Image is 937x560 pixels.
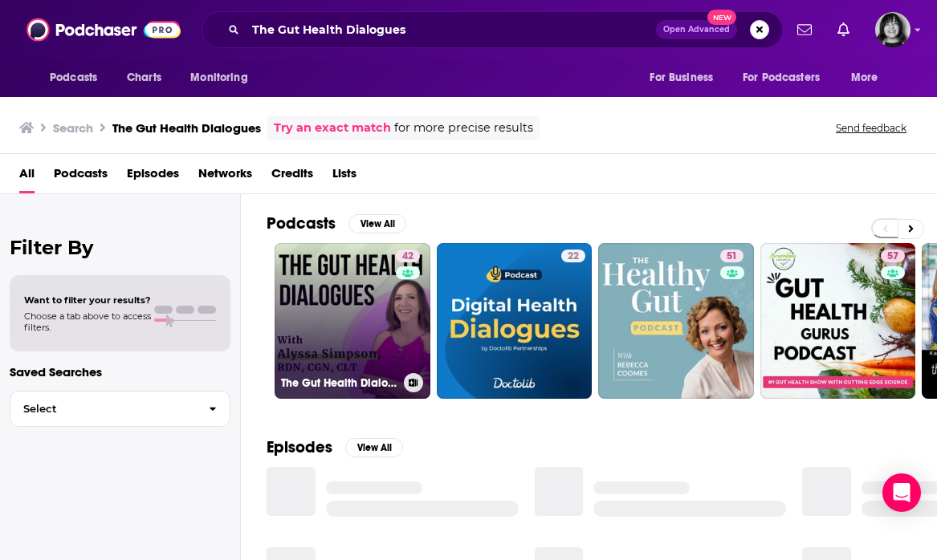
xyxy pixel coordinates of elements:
[10,364,230,379] p: Saved Searches
[26,14,181,45] img: Podchaser - Follow, Share and Rate Podcasts
[394,119,533,137] span: for more precise results
[791,16,818,43] a: Show notifications dropdown
[568,249,579,265] span: 22
[727,249,737,265] span: 51
[274,119,391,137] a: Try an exact match
[732,63,843,93] button: open menu
[831,16,856,43] a: Show notifications dropdown
[10,391,230,427] button: Select
[437,243,593,399] a: 22
[19,160,35,193] a: All
[656,20,737,39] button: Open AdvancedNew
[875,12,911,47] button: Show profile menu
[267,213,406,233] a: PodcastsView All
[851,67,878,89] span: More
[116,63,171,93] a: Charts
[190,67,247,89] span: Monitoring
[10,236,230,259] h2: Filter By
[743,67,820,89] span: For Podcasters
[202,11,783,48] div: Search podcasts, credits, & more...
[246,17,656,43] input: Search podcasts, credits, & more...
[275,243,430,399] a: 42The Gut Health Dialogues
[50,67,97,89] span: Podcasts
[267,437,403,457] a: EpisodesView All
[598,243,754,399] a: 51
[875,12,911,47] span: Logged in as parkdalepublicity1
[267,213,336,233] h2: Podcasts
[332,160,356,193] a: Lists
[831,121,911,135] button: Send feedback
[348,214,406,233] button: View All
[396,250,420,262] a: 42
[561,250,585,262] a: 22
[881,250,905,262] a: 57
[267,437,332,457] h2: Episodes
[127,160,179,193] a: Episodes
[179,63,268,93] button: open menu
[198,160,252,193] a: Networks
[760,243,916,399] a: 57
[875,12,911,47] img: User Profile
[53,120,93,136] h3: Search
[345,438,403,457] button: View All
[882,473,921,512] div: Open Intercom Messenger
[10,404,196,414] span: Select
[24,310,151,333] span: Choose a tab above to access filters.
[24,294,151,306] span: Want to filter your results?
[650,67,713,89] span: For Business
[127,67,161,89] span: Charts
[281,376,397,390] h3: The Gut Health Dialogues
[54,160,108,193] a: Podcasts
[271,160,313,193] a: Credits
[840,63,898,93] button: open menu
[720,250,743,262] a: 51
[402,249,414,265] span: 42
[887,249,898,265] span: 57
[39,63,118,93] button: open menu
[112,120,261,136] h3: The Gut Health Dialogues
[663,26,730,34] span: Open Advanced
[707,10,736,25] span: New
[638,63,733,93] button: open menu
